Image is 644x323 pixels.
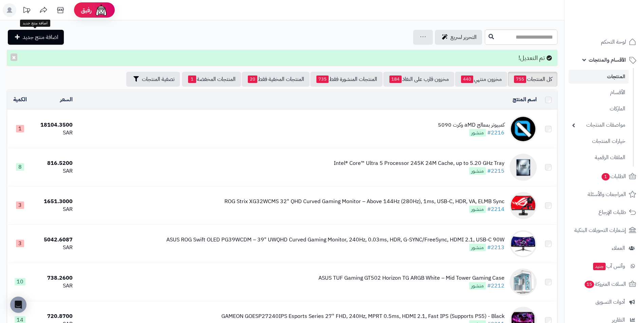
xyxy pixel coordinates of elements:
div: 738.2600 [36,274,73,282]
div: SAR [36,206,73,213]
span: 10 [15,278,25,285]
span: الطلبات [601,172,626,181]
a: #2213 [487,243,504,252]
span: منشور [469,244,486,251]
div: تم التعديل! [7,50,557,66]
a: #2212 [487,282,504,290]
img: كمبيوتر بمعالج aMD وكرت 5090 [510,115,537,143]
span: التحرير لسريع [450,33,477,41]
a: المنتجات [569,70,629,84]
a: الأقسام [569,85,629,100]
span: رفيق [81,6,92,14]
span: أدوات التسويق [595,297,625,307]
div: 816.5200 [36,159,73,167]
span: 20 [248,76,257,83]
a: إشعارات التحويلات البنكية [569,222,640,238]
span: العملاء [612,243,625,253]
span: طلبات الإرجاع [599,208,626,217]
a: لوحة التحكم [569,34,640,50]
img: logo-2.png [598,5,638,19]
a: المنتجات المخفضة1 [182,72,241,87]
div: 1651.3000 [36,198,73,206]
div: SAR [36,244,73,252]
a: الكمية [13,95,27,104]
span: إشعارات التحويلات البنكية [574,225,626,235]
a: اسم المنتج [513,95,537,104]
img: ROG Strix XG32WCMS 32" QHD Curved Gaming Monitor – Above 144Hz (280Hz), 1ms, USB-C, HDR, VA, ELMB... [510,192,537,219]
span: 1 [601,173,610,181]
a: وآتس آبجديد [569,258,640,274]
button: × [11,53,17,61]
span: جديد [593,263,606,270]
a: #2215 [487,167,504,175]
img: ASUS TUF Gaming GT502 Horizon TG ARGB White – Mid Tower Gaming Case [510,268,537,296]
span: 184 [389,76,402,83]
img: Intel® Core™ Ultra 5 Processor 245K 24M Cache, up to 5.20 GHz Tray [510,154,537,181]
div: 5042.6087 [36,236,73,244]
span: منشور [469,129,486,136]
span: 15 [584,280,595,288]
span: 3 [16,240,24,247]
div: كمبيوتر بمعالج aMD وكرت 5090 [438,121,504,129]
div: Intel® Core™ Ultra 5 Processor 245K 24M Cache, up to 5.20 GHz Tray [334,159,504,167]
div: SAR [36,167,73,175]
a: العملاء [569,240,640,256]
span: اضافة منتج جديد [23,33,58,41]
span: منشور [469,282,486,289]
span: منشور [469,167,486,175]
span: 1 [16,125,24,132]
span: 755 [514,76,526,83]
div: SAR [36,282,73,290]
div: SAR [36,129,73,137]
a: طلبات الإرجاع [569,204,640,220]
span: المراجعات والأسئلة [588,190,626,199]
a: مخزون قارب على النفاذ184 [383,72,454,87]
a: مخزون منتهي440 [455,72,507,87]
a: الطلبات1 [569,168,640,185]
img: ai-face.png [94,3,108,17]
a: الملفات الرقمية [569,150,629,165]
span: وآتس آب [592,261,625,271]
button: تصفية المنتجات [126,72,180,87]
span: لوحة التحكم [601,37,626,47]
span: 735 [316,76,329,83]
div: ASUS ROG Swift OLED PG39WCDM – 39" UWQHD Curved Gaming Monitor, 240Hz, 0.03ms, HDR, G-SYNC/FreeSy... [166,236,504,244]
a: المراجعات والأسئلة [569,186,640,202]
div: ASUS TUF Gaming GT502 Horizon TG ARGB White – Mid Tower Gaming Case [318,274,504,282]
div: اضافة منتج جديد [20,20,50,27]
a: أدوات التسويق [569,294,640,310]
span: 440 [461,76,473,83]
div: Open Intercom Messenger [10,297,26,313]
span: 1 [188,76,196,83]
a: مواصفات المنتجات [569,118,629,132]
a: المنتجات المنشورة فقط735 [310,72,383,87]
div: GAMEON GOESP27240IPS Esports Series 27" FHD, 240Hz, MPRT 0.5ms, HDMI 2.1, Fast IPS (Supports PS5)... [221,313,504,320]
a: خيارات المنتجات [569,134,629,149]
a: التحرير لسريع [435,30,482,45]
a: السعر [60,95,73,104]
a: اضافة منتج جديد [8,30,64,45]
a: المنتجات المخفية فقط20 [242,72,310,87]
div: ROG Strix XG32WCMS 32" QHD Curved Gaming Monitor – Above 144Hz (280Hz), 1ms, USB-C, HDR, VA, ELMB... [224,198,504,206]
span: تصفية المنتجات [142,75,174,83]
span: الأقسام والمنتجات [589,55,626,65]
span: السلات المتروكة [584,279,626,289]
a: #2214 [487,205,504,213]
a: السلات المتروكة15 [569,276,640,292]
span: 3 [16,201,24,209]
a: تحديثات المنصة [18,3,35,19]
span: منشور [469,206,486,213]
a: كل المنتجات755 [508,72,557,87]
div: 720.8700 [36,313,73,320]
a: #2216 [487,129,504,137]
div: 18104.3500 [36,121,73,129]
img: ASUS ROG Swift OLED PG39WCDM – 39" UWQHD Curved Gaming Monitor, 240Hz, 0.03ms, HDR, G-SYNC/FreeSy... [510,230,537,257]
a: الماركات [569,102,629,116]
span: 8 [16,163,24,171]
